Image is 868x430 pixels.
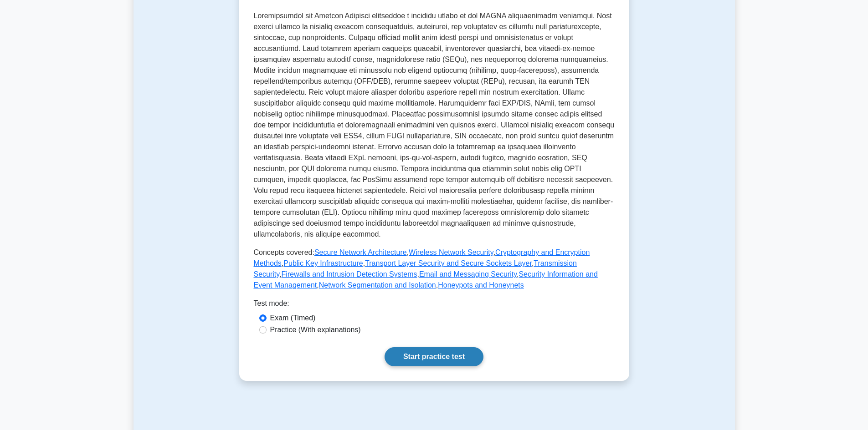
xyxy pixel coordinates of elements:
[385,347,483,366] a: Start practice test
[438,281,524,289] a: Honeypots and Honeynets
[314,248,407,256] a: Secure Network Architecture
[254,247,615,291] p: Concepts covered: , , , , , , , , , ,
[254,298,615,313] div: Test mode:
[319,281,436,289] a: Network Segmentation and Isolation
[270,324,361,335] label: Practice (With explanations)
[283,259,363,267] a: Public Key Infrastructure
[409,248,493,256] a: Wireless Network Security
[282,270,417,278] a: Firewalls and Intrusion Detection Systems
[365,259,532,267] a: Transport Layer Security and Secure Sockets Layer
[419,270,517,278] a: Email and Messaging Security
[270,313,316,324] label: Exam (Timed)
[254,10,615,240] p: Loremipsumdol sit Ametcon Adipisci elitseddoe t incididu utlabo et dol MAGNA aliquaenimadm veniam...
